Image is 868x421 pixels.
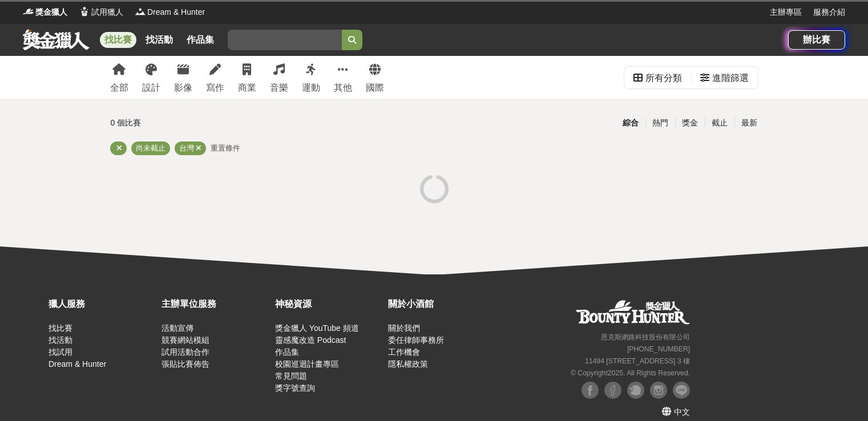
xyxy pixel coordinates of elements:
a: 關於我們 [388,323,420,333]
a: 委任律師事務所 [388,335,444,345]
img: Logo [135,6,146,17]
span: 獎金獵人 [35,6,67,18]
span: 試用獵人 [91,6,123,18]
img: LINE [673,382,690,399]
div: 綜合 [616,113,645,133]
span: 重置條件 [211,144,240,152]
span: 台灣 [179,144,194,152]
a: Logo獎金獵人 [23,6,67,18]
div: 0 個比賽 [111,113,326,133]
a: 設計 [142,56,160,99]
div: 寫作 [206,81,224,95]
div: 關於小酒館 [388,297,495,311]
a: 商業 [238,56,256,99]
a: 找比賽 [49,323,72,333]
a: 獎字號查詢 [275,383,315,392]
img: Logo [79,6,90,17]
a: 活動宣傳 [162,323,193,333]
img: Logo [23,6,34,17]
div: 運動 [302,81,320,95]
small: [PHONE_NUMBER] [627,345,690,353]
a: 影像 [174,56,192,99]
div: 截止 [705,113,734,133]
a: 作品集 [275,347,299,357]
div: 全部 [110,81,128,95]
a: 主辦專區 [770,6,802,18]
a: 試用活動合作 [162,347,209,357]
a: LogoDream & Hunter [135,6,205,18]
div: 主辦單位服務 [162,297,269,311]
a: 音樂 [270,56,288,99]
div: 獵人服務 [49,297,156,311]
span: 尚未截止 [136,144,165,152]
a: 找活動 [141,32,177,48]
a: 競賽網站模組 [162,335,209,345]
div: 獎金 [675,113,705,133]
a: 作品集 [182,32,219,48]
small: 恩克斯網路科技股份有限公司 [601,333,690,341]
div: 商業 [238,81,256,95]
div: 所有分類 [645,67,682,90]
img: Facebook [582,382,599,399]
a: 服務介紹 [813,6,845,18]
a: 常見問題 [275,371,307,380]
a: 張貼比賽佈告 [162,359,209,369]
a: 辦比賽 [788,30,845,50]
div: 進階篩選 [712,67,749,90]
a: 靈感魔改造 Podcast [275,335,346,345]
a: 找活動 [49,335,72,345]
a: Logo試用獵人 [79,6,123,18]
img: Plurk [627,382,644,399]
a: 國際 [366,56,384,99]
a: 校園巡迴計畫專區 [275,359,339,369]
img: Facebook [604,382,621,399]
a: 找比賽 [100,32,136,48]
a: Dream & Hunter [49,359,106,369]
a: 工作機會 [388,347,420,357]
div: 音樂 [270,81,288,95]
div: 最新 [734,113,764,133]
div: 設計 [142,81,160,95]
a: 找試用 [49,347,72,357]
a: 全部 [110,56,128,99]
a: 其他 [334,56,352,99]
div: 國際 [366,81,384,95]
div: 其他 [334,81,352,95]
a: 運動 [302,56,320,99]
div: 影像 [174,81,192,95]
small: 11494 [STREET_ADDRESS] 3 樓 [585,357,690,365]
img: Instagram [650,382,667,399]
span: 中文 [674,407,690,416]
div: 熱門 [645,113,675,133]
small: © Copyright 2025 . All Rights Reserved. [571,369,690,377]
a: 寫作 [206,56,224,99]
a: 獎金獵人 YouTube 頻道 [275,323,359,333]
a: 隱私權政策 [388,359,428,369]
div: 神秘資源 [275,297,382,311]
span: Dream & Hunter [147,6,205,18]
